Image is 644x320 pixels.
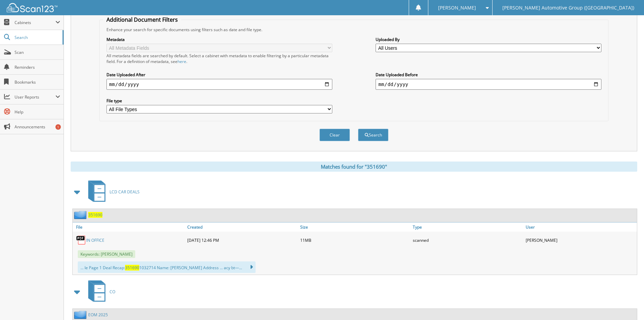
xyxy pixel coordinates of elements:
a: CO [84,278,115,305]
input: start [106,79,332,90]
div: Enhance your search for specific documents using filters such as date and file type. [103,27,605,33]
div: 11MB [299,233,411,247]
input: end [376,79,601,90]
a: Type [411,222,524,232]
span: Search [15,35,59,40]
img: scan123-logo-white.svg [7,3,57,12]
img: PDF.png [76,235,86,245]
span: Scan [15,49,60,55]
div: Matches found for "351690" [71,162,637,172]
label: Uploaded By [376,37,601,42]
label: File type [106,98,332,104]
div: ... Ie Page 1 Deal Recap: 1032714 Name: [PERSON_NAME] Address ... acy bt—... [78,261,256,273]
div: [DATE] 12:46 PM [186,233,299,247]
span: Keywords: [PERSON_NAME] [78,250,135,258]
a: LCD CAR DEALS [84,178,140,205]
a: 351690 [88,212,102,218]
span: CO [110,289,115,295]
label: Date Uploaded Before [376,72,601,78]
span: Announcements [15,124,60,130]
span: Reminders [15,64,60,70]
span: Cabinets [15,20,55,25]
span: Help [15,109,60,115]
span: Bookmarks [15,79,60,85]
label: Metadata [106,37,332,42]
span: [PERSON_NAME] Automotive Group ([GEOGRAPHIC_DATA]) [502,6,634,10]
a: File [73,222,186,232]
label: Date Uploaded After [106,72,332,78]
div: [PERSON_NAME] [524,233,637,247]
img: folder2.png [74,211,88,219]
div: 1 [55,124,61,130]
span: [PERSON_NAME] [438,6,476,10]
button: Search [358,129,388,141]
a: here [177,59,186,64]
a: Created [186,222,299,232]
div: scanned [411,233,524,247]
a: IN OFFICE [86,237,104,243]
a: Size [299,222,411,232]
a: User [524,222,637,232]
button: Clear [319,129,350,141]
span: 351690 [125,265,139,271]
iframe: Chat Widget [610,287,644,320]
a: EOM 2025 [88,312,108,318]
img: folder2.png [74,311,88,319]
div: All metadata fields are searched by default. Select a cabinet with metadata to enable filtering b... [106,53,332,64]
span: LCD CAR DEALS [110,189,140,195]
span: User Reports [15,94,55,100]
legend: Additional Document Filters [103,16,181,23]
